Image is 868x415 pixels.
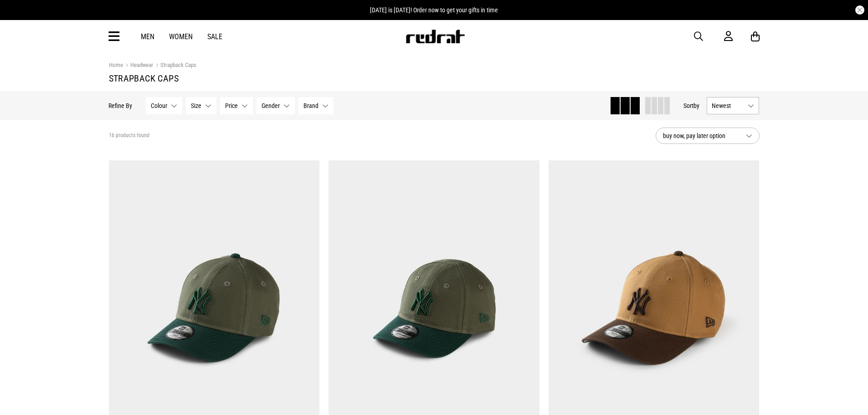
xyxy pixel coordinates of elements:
button: buy now, pay later option [656,128,760,144]
a: Women [169,32,193,41]
p: Refine By [109,102,133,109]
a: Strapback Caps [153,61,196,70]
h1: Strapback Caps [109,73,760,84]
button: Sortby [684,100,700,111]
span: Colour [151,102,168,109]
span: Price [226,102,238,109]
button: Newest [707,97,760,114]
button: Price [221,97,253,114]
span: Newest [712,102,745,109]
button: Brand [299,97,334,114]
img: Redrat logo [405,30,465,43]
span: by [694,102,700,109]
a: Home [109,61,123,68]
a: Sale [207,32,222,41]
button: Size [186,97,217,114]
button: Gender [257,97,295,114]
span: buy now, pay later option [663,130,739,141]
button: Colour [146,97,183,114]
span: 16 products found [109,132,149,139]
span: Gender [262,102,280,109]
span: Brand [304,102,319,109]
span: Size [191,102,202,109]
a: Headwear [123,61,153,70]
a: Men [141,32,154,41]
span: [DATE] is [DATE]! Order now to get your gifts in time [370,6,498,14]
